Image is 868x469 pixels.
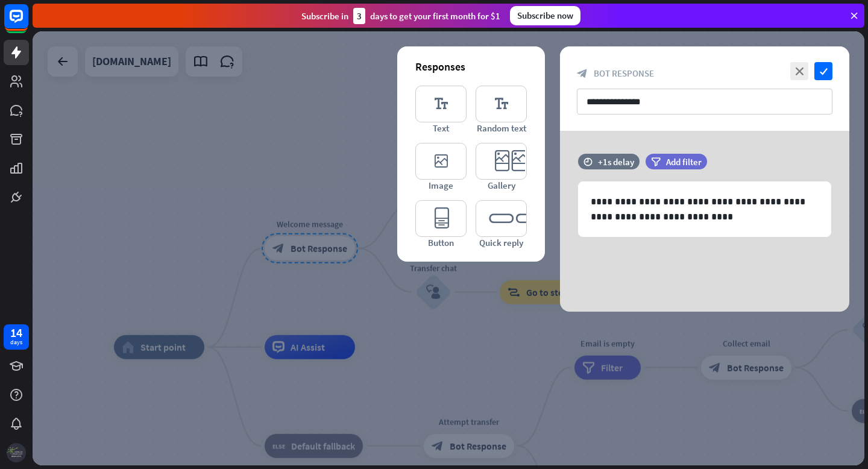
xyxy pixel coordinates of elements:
i: filter [651,157,661,166]
div: 3 [353,8,365,24]
a: 14 days [4,324,29,350]
i: block_bot_response [577,68,588,79]
div: +1s delay [598,156,634,168]
div: Subscribe now [510,6,580,25]
button: Open LiveChat chat widget [10,5,46,41]
i: time [583,157,593,166]
div: 14 [10,327,22,338]
span: Add filter [666,156,702,168]
i: check [814,62,832,80]
div: days [10,338,22,347]
div: Subscribe in days to get your first month for $1 [301,8,500,24]
i: close [790,62,808,80]
span: Bot Response [594,68,654,79]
